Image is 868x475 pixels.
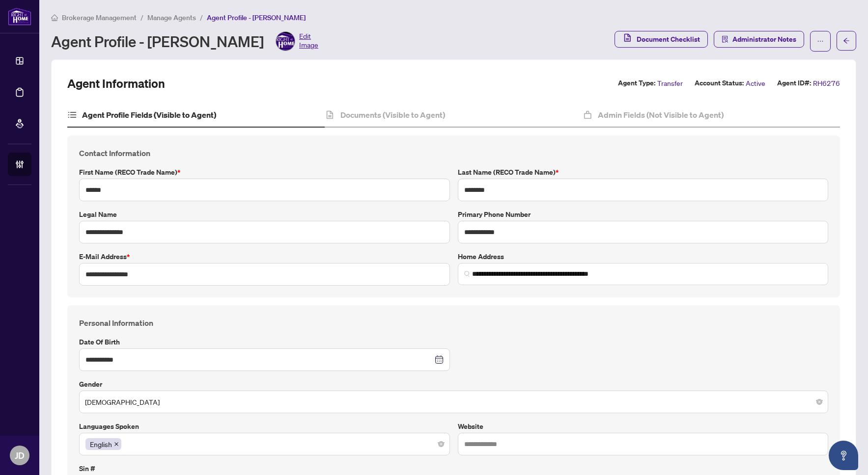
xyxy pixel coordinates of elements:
label: Languages spoken [79,421,450,432]
span: Female [85,393,822,411]
span: ellipsis [817,38,824,45]
span: close [114,442,119,447]
h4: Agent Profile Fields (Visible to Agent) [82,109,216,121]
span: arrow-left [843,37,850,44]
span: Active [746,78,765,89]
label: Date of Birth [79,337,450,347]
label: Account Status: [695,78,744,89]
h2: Agent Information [67,76,165,91]
h4: Personal Information [79,317,828,329]
span: solution [722,36,728,43]
label: Website [458,421,829,432]
h4: Admin Fields (Not Visible to Agent) [598,109,724,121]
span: Manage Agents [147,13,196,22]
li: / [200,12,203,23]
li: / [140,12,143,23]
span: close-circle [816,399,822,405]
label: Legal Name [79,209,450,220]
label: First Name (RECO Trade Name) [79,167,450,178]
span: JD [15,449,25,462]
img: logo [8,7,31,26]
label: Last Name (RECO Trade Name) [458,167,829,178]
label: Home Address [458,251,829,262]
img: search_icon [464,271,470,277]
h4: Documents (Visible to Agent) [340,109,445,121]
button: Document Checklist [615,31,708,48]
span: home [51,14,58,21]
span: Brokerage Management [62,13,137,22]
label: Agent Type: [618,78,655,89]
span: Edit Image [299,31,318,51]
span: Agent Profile - [PERSON_NAME] [207,13,306,22]
button: Administrator Notes [714,31,804,48]
h4: Contact Information [79,147,828,159]
button: Open asap [829,441,858,470]
span: Document Checklist [637,31,700,47]
label: Sin # [79,463,450,474]
span: Transfer [657,78,683,89]
span: close-circle [438,441,444,447]
span: English [90,439,112,449]
span: Administrator Notes [732,31,796,47]
label: Agent ID#: [777,78,811,89]
img: Profile Icon [276,32,295,51]
span: English [85,438,121,450]
label: Primary Phone Number [458,209,829,220]
span: RH6276 [813,78,840,89]
label: E-mail Address [79,251,450,262]
div: Agent Profile - [PERSON_NAME] [51,31,318,51]
label: Gender [79,379,828,390]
